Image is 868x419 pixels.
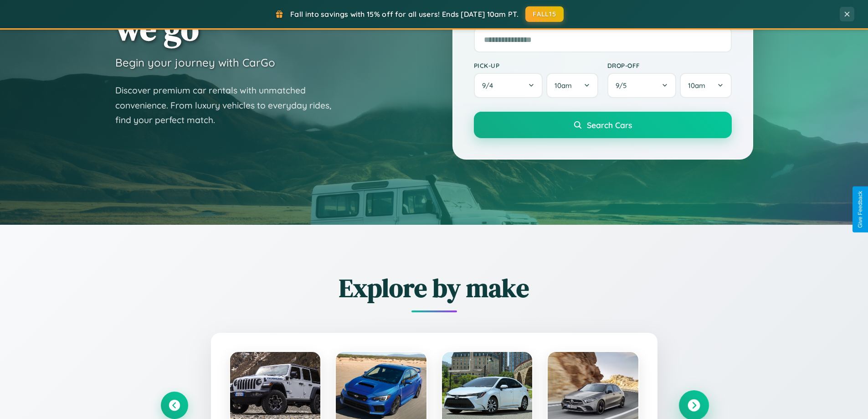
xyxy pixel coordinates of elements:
[115,56,275,69] h3: Begin your journey with CarGo
[161,270,708,305] h2: Explore by make
[607,73,677,98] button: 9/5
[115,83,343,128] p: Discover premium car rentals with unmatched convenience. From luxury vehicles to everyday rides, ...
[587,120,632,130] span: Search Cars
[616,81,631,90] span: 9 / 5
[525,6,564,22] button: FALL15
[857,191,863,228] div: Give Feedback
[290,10,519,19] span: Fall into savings with 15% off for all users! Ends [DATE] 10am PT.
[546,73,598,98] button: 10am
[474,62,598,69] label: Pick-up
[482,81,498,90] span: 9 / 4
[474,112,732,138] button: Search Cars
[607,62,732,69] label: Drop-off
[680,73,731,98] button: 10am
[555,81,572,90] span: 10am
[474,73,543,98] button: 9/4
[688,81,705,90] span: 10am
